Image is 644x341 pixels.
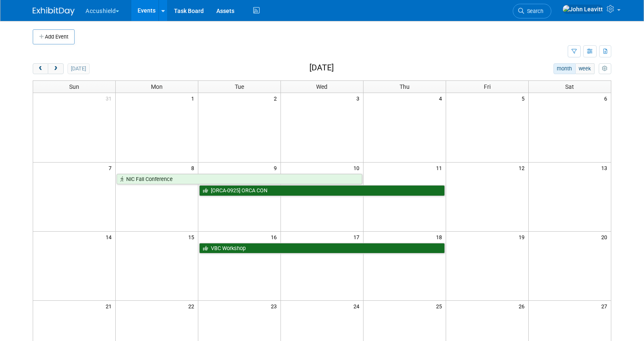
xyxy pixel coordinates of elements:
[600,163,611,173] span: 13
[68,63,90,74] button: [DATE]
[353,232,363,242] span: 17
[599,63,611,74] button: myCustomButton
[600,301,611,311] span: 27
[270,232,280,242] span: 16
[435,163,446,173] span: 11
[513,4,551,18] a: Search
[518,301,528,311] span: 26
[562,5,603,14] img: John Leavitt
[353,163,363,173] span: 10
[33,29,75,44] button: Add Event
[435,232,446,242] span: 18
[575,63,595,74] button: week
[33,63,48,74] button: prev
[518,232,528,242] span: 19
[602,66,608,72] i: Personalize Calendar
[108,163,115,173] span: 7
[553,63,576,74] button: month
[190,93,198,103] span: 1
[190,163,198,173] span: 8
[565,83,574,90] span: Sat
[151,83,163,90] span: Mon
[105,232,115,242] span: 14
[273,93,280,103] span: 2
[518,163,528,173] span: 12
[356,93,363,103] span: 3
[521,93,528,103] span: 5
[105,93,115,103] span: 31
[438,93,446,103] span: 4
[435,301,446,311] span: 25
[270,301,280,311] span: 23
[524,8,543,14] span: Search
[603,93,611,103] span: 6
[187,301,198,311] span: 22
[484,83,491,90] span: Fri
[199,185,445,196] a: [ORCA-0925] ORCA CON
[600,232,611,242] span: 20
[235,83,244,90] span: Tue
[69,83,79,90] span: Sun
[400,83,410,90] span: Thu
[117,174,362,185] a: NIC Fall Conference
[33,7,75,15] img: ExhibitDay
[316,83,327,90] span: Wed
[48,63,63,74] button: next
[309,63,334,72] h2: [DATE]
[199,243,445,254] a: VBC Workshop
[273,163,280,173] span: 9
[353,301,363,311] span: 24
[105,301,115,311] span: 21
[187,232,198,242] span: 15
